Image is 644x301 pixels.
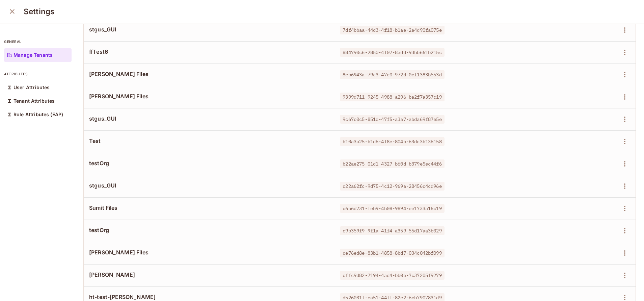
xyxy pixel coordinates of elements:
[89,159,329,167] span: testOrg
[340,226,444,235] span: c9b359f9-9f1a-41f4-a359-55d17aa3b029
[14,52,53,58] p: Manage Tenants
[89,226,329,234] span: testOrg
[24,7,54,16] h3: Settings
[340,48,444,57] span: 884790c6-2850-4f07-8add-93bb661b215c
[89,26,329,33] span: stgus_GUI
[340,271,444,280] span: cffc9d82-7194-4ad4-bb0e-7c37205f9279
[89,271,329,278] span: [PERSON_NAME]
[89,137,329,145] span: Test
[340,249,444,257] span: ce76ed8e-83b1-4858-8bd7-034c042bf099
[340,159,444,168] span: b22ae275-01d1-4327-b60d-b379e5ec44f6
[4,39,72,44] p: general
[89,293,329,301] span: ht-test-[PERSON_NAME]
[89,249,329,256] span: [PERSON_NAME] Files
[14,112,63,117] p: Role Attributes (EAP)
[340,204,444,213] span: c6b6d731-feb9-4b08-9894-ee1733a16c19
[89,48,329,55] span: ffTest6
[4,71,72,77] p: attributes
[5,5,19,18] button: close
[340,182,444,191] span: c22a62fc-9d75-4c12-969a-28456c4cd96e
[89,204,329,211] span: Sumit Files
[340,115,444,124] span: 9c67c0c5-851d-47f5-a3a7-abda69f87e5e
[14,98,55,104] p: Tenant Attributes
[340,93,444,101] span: 9399d711-9245-4988-a296-ba2f7a357c19
[340,137,444,146] span: b10a3a25-b1d6-4f8e-804b-63dc3b136158
[89,70,329,78] span: [PERSON_NAME] Files
[340,70,444,79] span: 8eb6943a-79c3-47c0-972d-0cf1383b553d
[340,26,444,34] span: 7df4bbaa-44d3-4f18-b1ae-2a4d90fa075e
[89,115,329,122] span: stgus_GUI
[14,85,50,90] p: User Attributes
[89,182,329,189] span: stgus_GUI
[89,93,329,100] span: [PERSON_NAME] Files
